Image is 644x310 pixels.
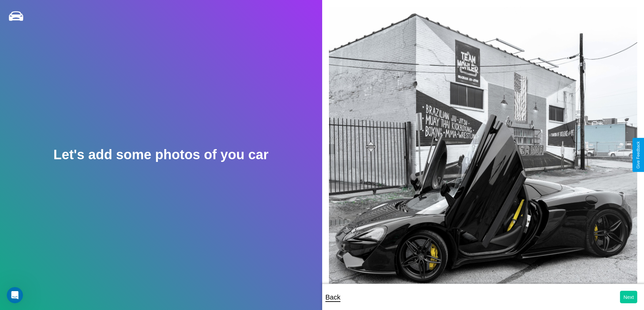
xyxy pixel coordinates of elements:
[620,291,637,303] button: Next
[326,291,340,303] p: Back
[636,141,641,169] div: Give Feedback
[329,7,638,296] img: posted
[7,287,23,303] iframe: Intercom live chat
[53,147,268,162] h2: Let's add some photos of you car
